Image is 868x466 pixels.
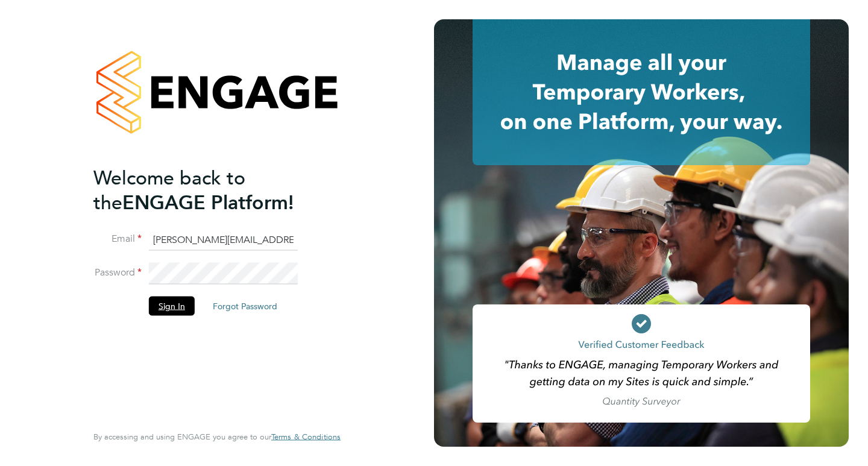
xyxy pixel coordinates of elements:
[93,266,142,279] label: Password
[93,165,329,215] h2: ENGAGE Platform!
[93,432,341,442] span: By accessing and using ENGAGE you agree to our
[149,229,298,251] input: Enter your work email...
[203,297,287,316] button: Forgot Password
[271,432,341,442] a: Terms & Conditions
[271,432,341,442] span: Terms & Conditions
[93,166,245,214] span: Welcome back to the
[149,297,195,316] button: Sign In
[93,233,142,245] label: Email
